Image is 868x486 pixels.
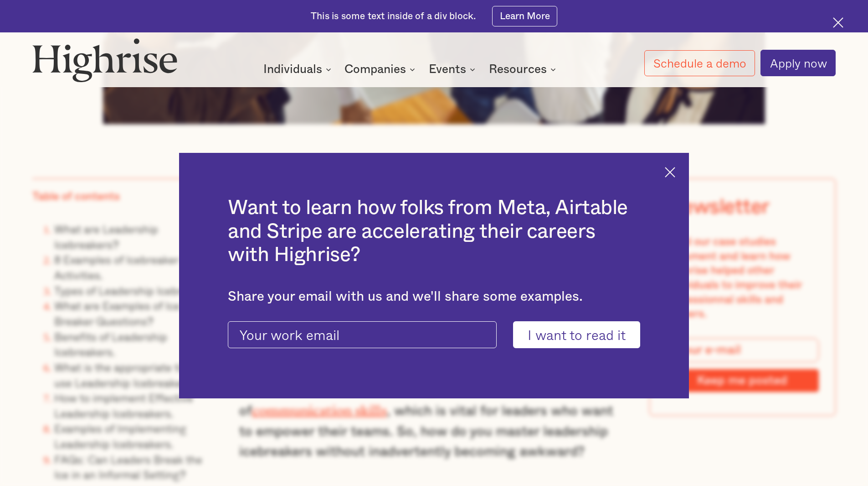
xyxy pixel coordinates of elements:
[833,17,843,28] img: Cross icon
[263,64,322,75] div: Individuals
[263,64,334,75] div: Individuals
[492,6,557,26] a: Learn More
[344,64,418,75] div: Companies
[228,321,640,349] form: current-ascender-blog-article-modal-form
[429,64,466,75] div: Events
[644,50,755,76] a: Schedule a demo
[311,10,476,23] div: This is some text inside of a div block.
[489,64,559,75] div: Resources
[760,50,836,76] a: Apply now
[513,321,640,349] input: I want to read it
[429,64,478,75] div: Events
[228,289,640,305] div: Share your email with us and we'll share some examples.
[344,64,406,75] div: Companies
[32,38,177,82] img: Highrise logo
[665,167,675,178] img: Cross icon
[489,64,547,75] div: Resources
[228,196,640,267] h2: Want to learn how folks from Meta, Airtable and Stripe are accelerating their careers with Highrise?
[228,321,497,349] input: Your work email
